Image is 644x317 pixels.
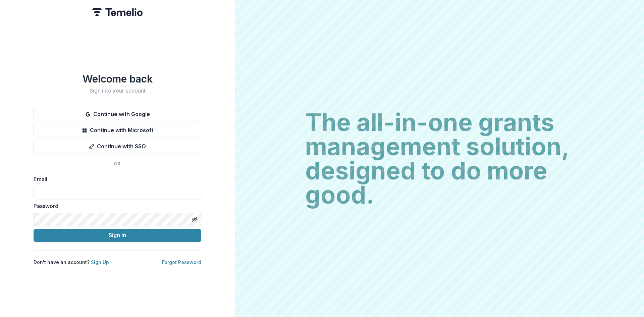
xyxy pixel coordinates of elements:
label: Email [34,175,197,183]
p: Don't have an account? [34,259,109,266]
button: Continue with Microsoft [34,124,201,137]
label: Password [34,202,197,210]
h1: Welcome back [34,73,201,85]
a: Sign Up [91,259,109,265]
button: Continue with Google [34,108,201,121]
button: Toggle password visibility [189,214,200,225]
button: Continue with SSO [34,140,201,153]
h2: Sign into your account [34,88,201,94]
img: Temelio [92,8,143,16]
a: Forgot Password [162,259,201,265]
button: Sign In [34,229,201,242]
